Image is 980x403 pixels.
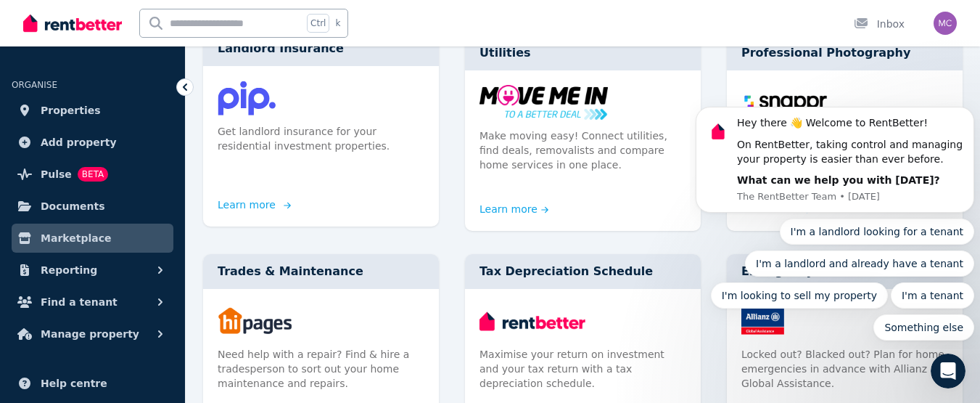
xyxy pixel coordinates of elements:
span: Ctrl [307,14,329,33]
a: PulseBETA [12,160,173,189]
div: Trades & Maintenance [203,254,439,289]
img: Mary Cris Robles [934,12,957,35]
span: Reporting [41,261,97,279]
p: Get landlord insurance for your residential investment properties. [218,124,424,153]
a: Add property [12,128,173,157]
a: Learn more [218,198,287,212]
span: BETA [78,167,108,182]
img: Professional Photography [741,85,948,120]
a: Help centre [12,369,173,398]
img: RentBetter [23,12,122,34]
div: Tax Depreciation Schedule [465,254,701,289]
span: Properties [41,102,101,119]
a: Learn more [479,202,549,216]
p: Need help with a repair? Find & hire a tradesperson to sort out your home maintenance and repairs. [218,347,424,391]
div: Landlord Insurance [203,31,439,66]
a: Properties [12,96,173,125]
span: Manage property [41,325,139,343]
img: Tax Depreciation Schedule [479,304,686,338]
span: Add property [41,134,117,151]
img: Utilities [479,85,686,120]
button: Reporting [12,256,173,285]
span: ORGANISE [12,80,57,90]
button: Manage property [12,319,173,349]
span: Pulse [41,166,72,183]
a: Documents [12,192,173,221]
span: Help centre [41,375,107,392]
a: Marketplace [12,224,173,253]
div: Inbox [854,17,905,31]
span: Documents [41,198,105,215]
span: Find a tenant [41,293,118,311]
p: Locked out? Blacked out? Plan for home emergencies in advance with Allianz Global Assistance. [741,347,948,391]
img: Landlord Insurance [218,81,424,115]
span: Marketplace [41,229,111,247]
span: k [335,17,340,29]
div: Utilities [465,36,701,70]
iframe: Intercom notifications message [690,94,980,349]
p: Make moving easy! Connect utilities, find deals, removalists and compare home services in one place. [479,129,686,172]
div: Professional Photography [727,36,963,70]
p: Maximise your return on investment and your tax return with a tax depreciation schedule. [479,347,686,391]
img: Trades & Maintenance [218,304,424,338]
button: Find a tenant [12,288,173,317]
iframe: Intercom live chat [931,354,965,388]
